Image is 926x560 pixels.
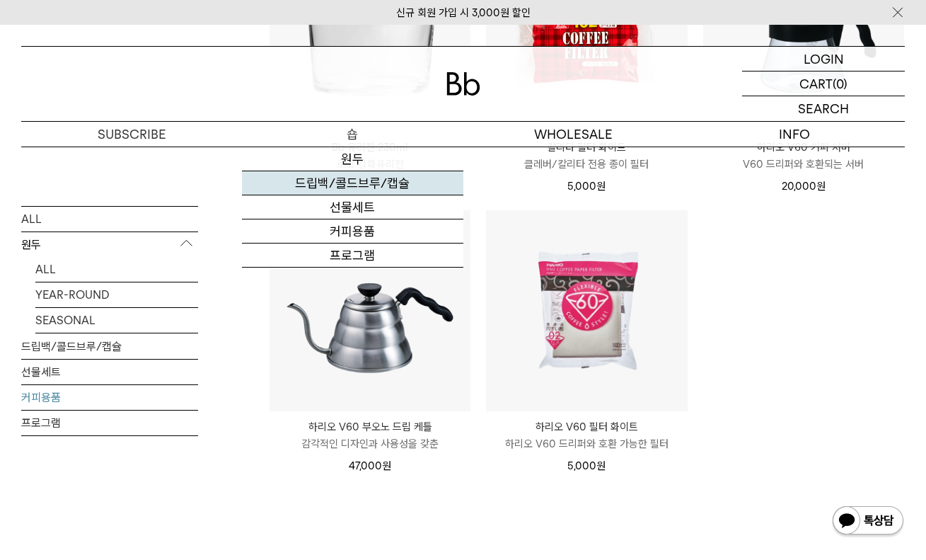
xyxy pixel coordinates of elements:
a: 원두 [242,147,463,171]
a: 칼리타 필터 화이트 클레버/칼리타 전용 종이 필터 [486,139,687,173]
p: SEARCH [798,96,849,121]
a: 드립백/콜드브루/캡슐 [21,333,198,358]
p: WHOLESALE [463,122,684,147]
a: ALL [21,206,198,231]
a: SUBSCRIBE [21,122,242,147]
a: 프로그램 [242,244,463,268]
img: 카카오톡 채널 1:1 채팅 버튼 [831,505,905,539]
p: 하리오 V60 드리퍼와 호환 가능한 필터 [486,435,687,452]
span: 원 [382,459,391,472]
p: 감각적인 디자인과 사용성을 갖춘 [270,435,470,452]
span: 20,000 [782,180,826,193]
a: 프로그램 [21,410,198,435]
a: CART (0) [742,72,905,96]
a: 숍 [242,122,463,147]
span: 5,000 [567,180,606,193]
a: 하리오 V60 부오노 드립 케틀 감각적인 디자인과 사용성을 갖춘 [270,418,470,452]
a: YEAR-ROUND [35,282,198,307]
p: (0) [833,72,847,96]
p: 하리오 V60 필터 화이트 [486,418,687,435]
img: 하리오 V60 필터 화이트 [486,210,687,411]
a: 신규 회원 가입 시 3,000원 할인 [396,6,531,19]
img: 하리오 V60 부오노 드립 케틀 [270,210,470,411]
span: 원 [596,180,606,193]
span: 47,000 [349,459,391,472]
p: V60 드리퍼와 호환되는 서버 [703,156,904,173]
a: 선물세트 [21,359,198,384]
p: CART [799,72,833,96]
a: 하리오 V60 필터 화이트 하리오 V60 드리퍼와 호환 가능한 필터 [486,418,687,452]
a: 하리오 V60 커피 서버 V60 드리퍼와 호환되는 서버 [703,139,904,173]
span: 원 [816,180,826,193]
a: LOGIN [742,47,905,72]
a: 커피용품 [242,219,463,244]
a: 드립백/콜드브루/캡슐 [242,171,463,195]
p: 하리오 V60 부오노 드립 케틀 [270,418,470,435]
p: LOGIN [804,47,844,71]
span: 5,000 [567,459,606,472]
img: 로고 [446,72,480,96]
a: ALL [35,256,198,281]
span: 원 [596,459,606,472]
p: 클레버/칼리타 전용 종이 필터 [486,156,687,173]
p: 원두 [21,232,198,257]
a: 커피용품 [21,384,198,409]
a: 선물세트 [242,195,463,219]
p: INFO [684,122,905,147]
a: SEASONAL [35,307,198,332]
